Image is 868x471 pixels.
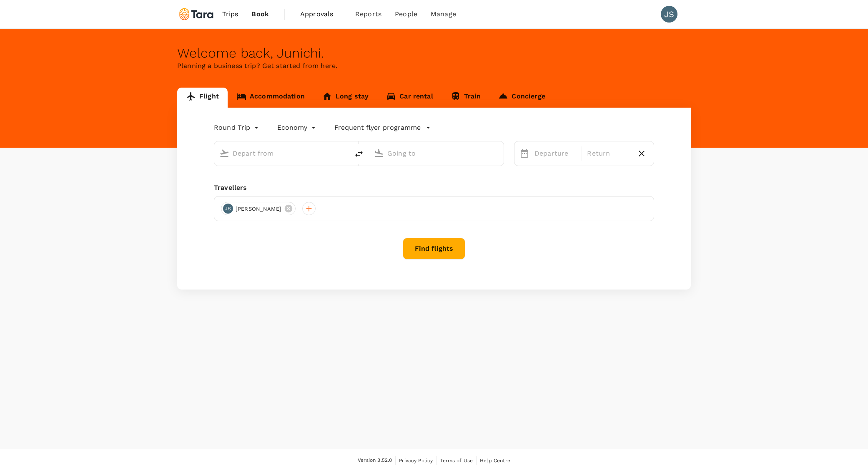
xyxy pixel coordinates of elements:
button: Open [498,152,499,154]
div: Round Trip [214,121,261,134]
input: Depart from [233,147,331,160]
span: Approvals [300,9,342,19]
p: Departure [534,149,577,159]
a: Terms of Use [440,456,473,465]
a: Car rental [377,88,442,108]
p: Return [587,149,629,159]
a: Flight [177,88,228,108]
a: Help Centre [480,456,510,465]
div: Economy [277,121,318,134]
p: Planning a business trip? Get started from here. [177,61,691,71]
a: Privacy Policy [399,456,433,465]
a: Long stay [314,88,377,108]
div: Welcome back , Junichi . [177,45,691,61]
a: Train [442,88,490,108]
span: People [395,9,417,19]
div: JS [223,204,233,214]
a: Accommodation [228,88,314,108]
button: Open [343,152,345,154]
span: Version 3.52.0 [358,456,392,465]
span: Privacy Policy [399,458,433,463]
span: Trips [222,9,238,19]
div: JS [661,6,677,23]
span: [PERSON_NAME] [231,205,286,213]
button: Find flights [403,238,465,259]
div: Travellers [214,183,654,193]
a: Concierge [489,88,554,108]
button: Frequent flyer programme [334,123,431,133]
span: Manage [431,9,456,19]
span: Terms of Use [440,458,473,463]
input: Going to [387,147,486,160]
span: Book [251,9,269,19]
img: Tara Climate Ltd [177,5,216,23]
p: Frequent flyer programme [334,123,421,133]
button: delete [349,144,369,164]
span: Help Centre [480,458,510,463]
div: JS[PERSON_NAME] [221,202,296,215]
span: Reports [355,9,381,19]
